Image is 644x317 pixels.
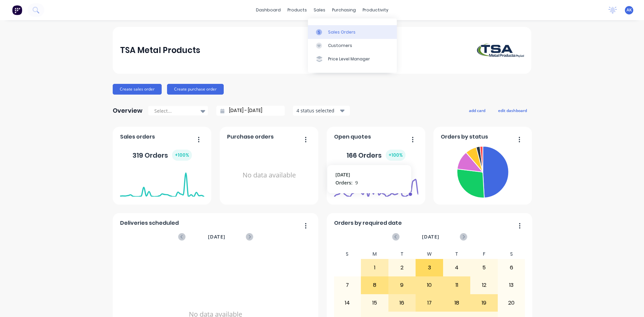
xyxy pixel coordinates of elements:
[471,259,497,276] div: 5
[441,133,488,141] span: Orders by status
[443,295,470,311] div: 18
[334,277,361,294] div: 7
[389,259,416,276] div: 2
[361,295,388,311] div: 15
[208,233,225,241] span: [DATE]
[422,233,439,241] span: [DATE]
[361,249,388,259] div: M
[389,295,416,311] div: 16
[328,29,356,35] div: Sales Orders
[361,277,388,294] div: 8
[361,259,388,276] div: 1
[328,56,370,62] div: Price Level Manager
[284,5,310,15] div: products
[328,43,352,49] div: Customers
[329,5,359,15] div: purchasing
[498,249,525,259] div: S
[334,219,402,227] span: Orders by required date
[334,133,371,141] span: Open quotes
[167,84,224,95] button: Create purchase order
[471,277,497,294] div: 12
[297,107,339,114] div: 4 status selected
[227,133,274,141] span: Purchase orders
[627,7,632,13] span: AK
[388,249,416,259] div: T
[293,106,350,116] button: 4 status selected
[498,277,525,294] div: 13
[120,44,200,57] div: TSA Metal Products
[120,133,155,141] span: Sales orders
[308,39,397,52] a: Customers
[120,219,179,227] span: Deliveries scheduled
[386,150,406,161] div: + 100 %
[308,52,397,66] a: Price Level Manager
[359,5,392,15] div: productivity
[443,277,470,294] div: 11
[308,25,397,39] a: Sales Orders
[443,259,470,276] div: 4
[477,43,524,57] img: TSA Metal Products
[494,106,531,115] button: edit dashboard
[498,295,525,311] div: 20
[113,84,162,95] button: Create sales order
[416,249,443,259] div: W
[416,259,443,276] div: 3
[227,144,311,207] div: No data available
[498,259,525,276] div: 6
[172,150,192,161] div: + 100 %
[310,5,329,15] div: sales
[253,5,284,15] a: dashboard
[334,295,361,311] div: 14
[465,106,490,115] button: add card
[443,249,471,259] div: T
[132,150,192,161] div: 319 Orders
[113,104,143,117] div: Overview
[416,295,443,311] div: 17
[389,277,416,294] div: 9
[471,295,497,311] div: 19
[416,277,443,294] div: 10
[470,249,498,259] div: F
[12,5,22,15] img: Factory
[346,150,406,161] div: 166 Orders
[334,249,361,259] div: S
